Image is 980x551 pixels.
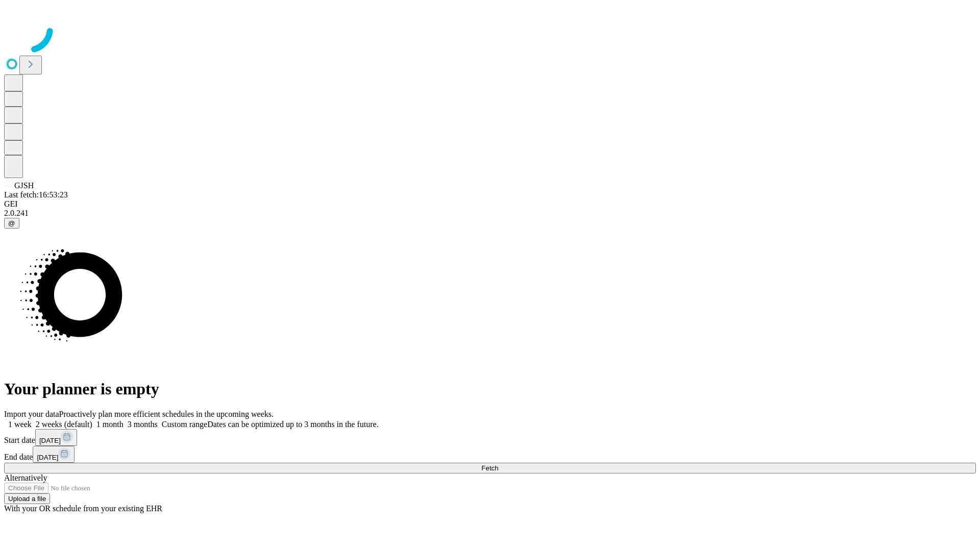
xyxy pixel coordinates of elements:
[4,209,976,218] div: 2.0.241
[96,420,124,429] span: 1 month
[4,410,59,418] span: Import your data
[39,437,61,444] span: [DATE]
[207,420,378,429] span: Dates can be optimized up to 3 months in the future.
[59,410,274,418] span: Proactively plan more efficient schedules in the upcoming weeks.
[37,454,58,461] span: [DATE]
[4,380,976,398] h1: Your planner is empty
[4,463,976,473] button: Fetch
[4,493,50,504] button: Upload a file
[35,429,77,446] button: [DATE]
[4,190,68,199] span: Last fetch: 16:53:23
[4,199,976,209] div: GEI
[4,473,47,482] span: Alternatively
[4,218,19,229] button: @
[162,420,207,429] span: Custom range
[8,219,15,227] span: @
[8,420,32,429] span: 1 week
[4,429,976,446] div: Start date
[36,420,92,429] span: 2 weeks (default)
[33,446,75,463] button: [DATE]
[4,446,976,463] div: End date
[128,420,158,429] span: 3 months
[14,181,34,190] span: GJSH
[481,464,498,472] span: Fetch
[4,504,162,513] span: With your OR schedule from your existing EHR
